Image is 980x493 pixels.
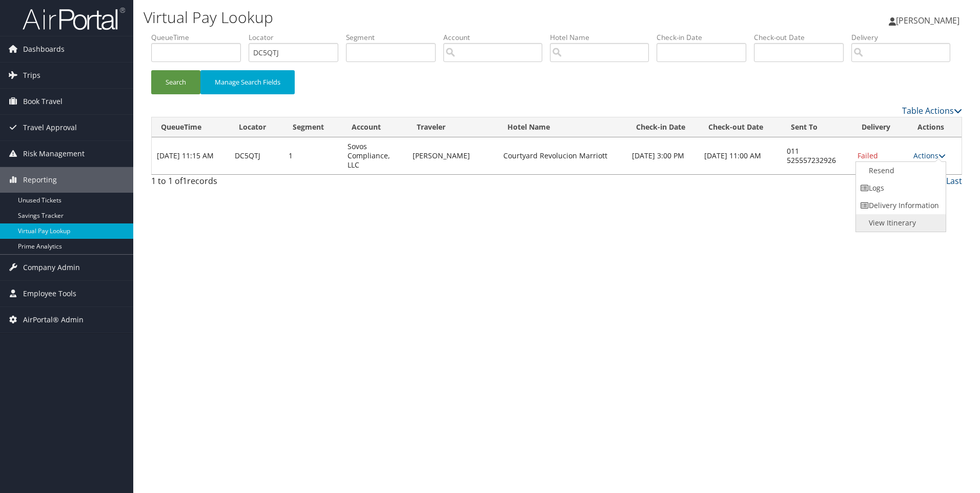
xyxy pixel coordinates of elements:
label: Check-in Date [657,32,754,43]
td: [DATE] 11:15 AM [152,137,230,174]
span: Risk Management [23,141,85,167]
label: Delivery [851,32,958,43]
span: Reporting [23,167,57,193]
label: Locator [249,32,346,43]
span: Failed [857,151,878,160]
a: Resend [856,162,944,179]
td: Sovos Compliance, LLC [342,137,407,174]
span: Book Travel [23,89,63,114]
span: Dashboards [23,36,65,62]
a: View Itinerary [856,214,944,232]
a: Last [946,175,962,187]
th: Traveler: activate to sort column ascending [407,117,499,137]
label: QueueTime [151,32,249,43]
th: Hotel Name: activate to sort column ascending [498,117,627,137]
a: Actions [913,151,946,160]
th: Sent To: activate to sort column ascending [782,117,852,137]
th: Actions [908,117,962,137]
th: Segment: activate to sort column ascending [283,117,342,137]
div: 1 to 1 of records [151,175,342,192]
a: Table Actions [902,105,962,116]
span: [PERSON_NAME] [896,15,959,26]
a: Logs [856,179,944,197]
span: AirPortal® Admin [23,307,84,333]
th: Delivery: activate to sort column ascending [852,117,908,137]
button: Manage Search Fields [200,70,295,94]
td: Courtyard Revolucion Marriott [498,137,627,174]
th: Check-in Date: activate to sort column ascending [627,117,699,137]
label: Check-out Date [754,32,851,43]
a: Delivery Information [856,197,944,214]
label: Account [443,32,550,43]
td: 1 [283,137,342,174]
span: 1 [182,175,187,187]
label: Segment [346,32,443,43]
td: [DATE] 3:00 PM [627,137,699,174]
a: [PERSON_NAME] [889,5,970,36]
span: Travel Approval [23,115,77,140]
h1: Virtual Pay Lookup [144,7,695,28]
button: Search [151,70,200,94]
th: QueueTime: activate to sort column descending [152,117,230,137]
th: Locator: activate to sort column ascending [230,117,283,137]
td: 011 525557232926 [782,137,852,174]
span: Trips [23,63,40,88]
td: [PERSON_NAME] [407,137,499,174]
td: DC5QTJ [230,137,283,174]
img: airportal-logo.png [23,7,125,31]
td: [DATE] 11:00 AM [699,137,782,174]
span: Company Admin [23,255,80,280]
th: Check-out Date: activate to sort column ascending [699,117,782,137]
label: Hotel Name [550,32,657,43]
span: Employee Tools [23,281,76,306]
th: Account: activate to sort column ascending [342,117,407,137]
